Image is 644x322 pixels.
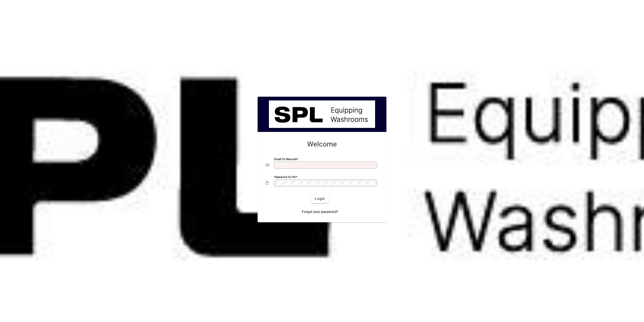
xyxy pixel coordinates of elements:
[266,140,378,149] h2: Welcome
[274,175,296,179] mat-label: Password or Pin
[274,157,297,161] mat-label: Email or Barcode
[300,207,340,216] a: Forgot your password?
[311,194,329,203] button: Login
[315,196,325,201] span: Login
[302,209,338,214] span: Forgot your password?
